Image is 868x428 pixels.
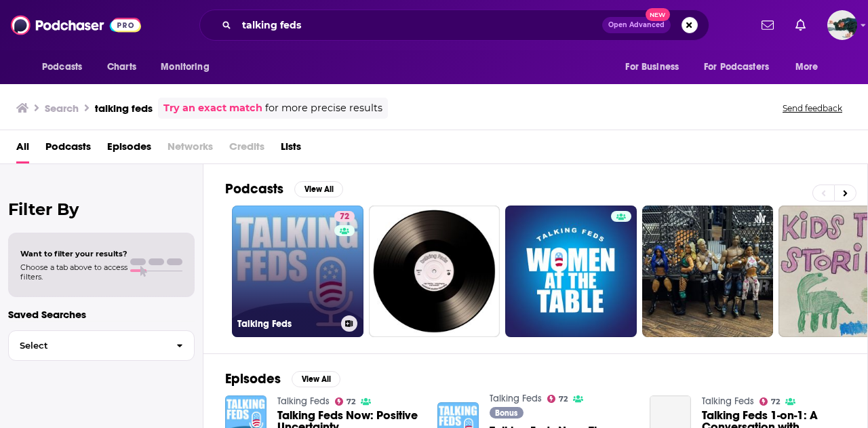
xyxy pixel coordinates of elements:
button: Show profile menu [827,10,857,40]
span: For Podcasters [704,58,769,77]
a: Talking Feds [702,395,754,407]
div: Search podcasts, credits, & more... [199,9,709,41]
span: 72 [771,399,780,405]
span: Choose a tab above to access filters. [20,262,127,281]
a: Show notifications dropdown [756,14,779,37]
span: New [646,8,670,21]
h2: Filter By [8,199,195,219]
span: Monitoring [161,58,209,77]
button: open menu [786,54,835,80]
button: Send feedback [778,102,846,114]
button: Open AdvancedNew [602,17,671,33]
span: 72 [347,399,355,405]
span: Logged in as fsg.publicity [827,10,857,40]
span: 72 [559,396,568,402]
span: Credits [229,136,264,163]
img: Podchaser - Follow, Share and Rate Podcasts [11,12,141,38]
span: Charts [107,58,136,77]
a: EpisodesView All [225,370,340,387]
h3: Talking Feds [237,318,336,330]
a: Show notifications dropdown [790,14,811,37]
span: Want to filter your results? [20,249,127,258]
span: 72 [340,210,349,224]
a: Lists [281,136,301,163]
h2: Episodes [225,370,281,387]
a: 72 [334,211,355,222]
a: PodcastsView All [225,180,343,197]
a: All [16,136,29,163]
span: Select [9,341,165,350]
span: Open Advanced [608,22,665,28]
a: Episodes [107,136,151,163]
input: Search podcasts, credits, & more... [237,14,602,36]
span: Networks [167,136,213,163]
button: Select [8,330,195,361]
button: View All [292,371,340,387]
button: open menu [695,54,789,80]
a: 72Talking Feds [232,206,363,337]
a: 72 [759,397,781,406]
button: open menu [151,54,226,80]
span: More [795,58,818,77]
button: open menu [33,54,100,80]
span: Bonus [495,409,517,417]
a: Talking Feds [277,395,330,407]
button: View All [294,181,343,197]
button: open menu [616,54,696,80]
a: Podcasts [45,136,91,163]
h3: Search [45,102,79,115]
a: Charts [98,54,144,80]
span: Podcasts [42,58,82,77]
h2: Podcasts [225,180,283,197]
span: For Business [625,58,679,77]
span: for more precise results [265,100,382,116]
p: Saved Searches [8,308,195,321]
h3: talking feds [95,102,153,115]
a: Try an exact match [163,100,262,116]
img: User Profile [827,10,857,40]
a: 72 [547,395,568,403]
a: Talking Feds [490,393,542,404]
a: 72 [335,397,356,406]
